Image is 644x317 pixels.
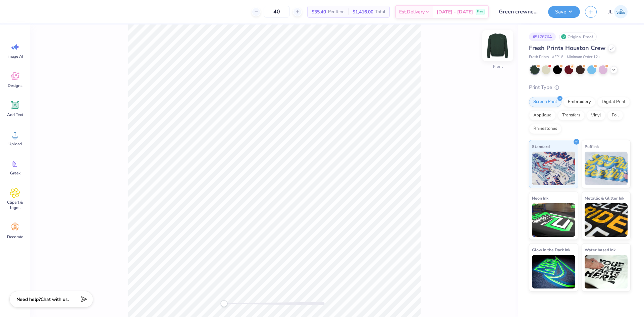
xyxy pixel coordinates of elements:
[567,54,600,60] span: Minimum Order: 12 +
[532,203,575,237] img: Neon Ink
[607,110,623,120] div: Foil
[7,234,23,240] span: Decorate
[4,200,26,210] span: Clipart & logos
[16,296,41,303] strong: Need help?
[10,170,20,176] span: Greek
[399,8,425,15] span: Est. Delivery
[552,54,563,60] span: # FP18
[7,112,23,117] span: Add Text
[585,255,628,288] img: Water based Ink
[563,97,595,107] div: Embroidery
[8,83,22,88] span: Designs
[529,97,561,107] div: Screen Print
[264,6,290,18] input: – –
[221,300,227,307] div: Accessibility label
[587,110,605,120] div: Vinyl
[41,296,69,303] span: Chat with us.
[558,110,585,120] div: Transfers
[328,8,344,15] span: Per Item
[532,143,550,150] span: Standard
[437,8,473,15] span: [DATE] - [DATE]
[529,84,631,91] div: Print Type
[532,195,548,202] span: Neon Ink
[529,33,556,41] div: # 517876A
[312,8,326,15] span: $35.40
[532,255,575,288] img: Glow in the Dark Ink
[614,5,628,18] img: Jairo Laqui
[7,54,23,59] span: Image AI
[585,246,615,253] span: Water based Ink
[494,5,543,18] input: Untitled Design
[477,9,483,14] span: Free
[484,32,511,59] img: Front
[597,97,630,107] div: Digital Print
[529,44,605,52] span: Fresh Prints Houston Crew
[493,63,503,69] div: Front
[605,5,631,18] a: JL
[529,110,556,120] div: Applique
[353,8,373,15] span: $1,416.00
[585,195,624,202] span: Metallic & Glitter Ink
[585,203,628,237] img: Metallic & Glitter Ink
[529,124,561,134] div: Rhinestones
[532,152,575,185] img: Standard
[375,8,385,15] span: Total
[585,152,628,185] img: Puff Ink
[529,54,549,60] span: Fresh Prints
[8,141,22,147] span: Upload
[585,143,599,150] span: Puff Ink
[532,246,570,253] span: Glow in the Dark Ink
[608,8,612,16] span: JL
[559,33,597,41] div: Original Proof
[548,6,580,18] button: Save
